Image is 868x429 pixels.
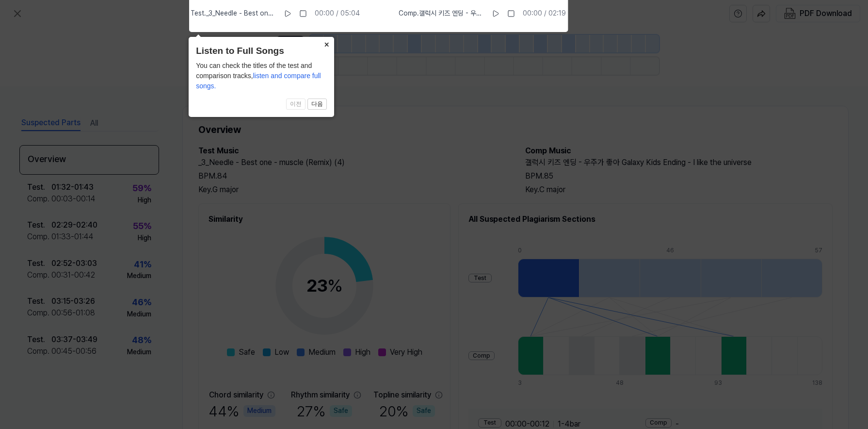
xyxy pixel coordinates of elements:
div: 00:00 / 02:19 [523,9,566,18]
header: Listen to Full Songs [196,44,327,58]
span: listen and compare full songs. [196,72,321,90]
div: You can check the titles of the test and comparison tracks, [196,61,327,91]
span: Comp . 갤럭시 키즈 엔딩 - 우주가 좋아 Galaxy Kids Ending - I like the universe [399,9,484,18]
button: 다음 [307,99,327,110]
div: 00:00 / 05:04 [315,9,360,18]
span: Test . _3_Needle - Best one - muscle (Remix) (4) [191,9,276,18]
button: Close [319,37,334,50]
